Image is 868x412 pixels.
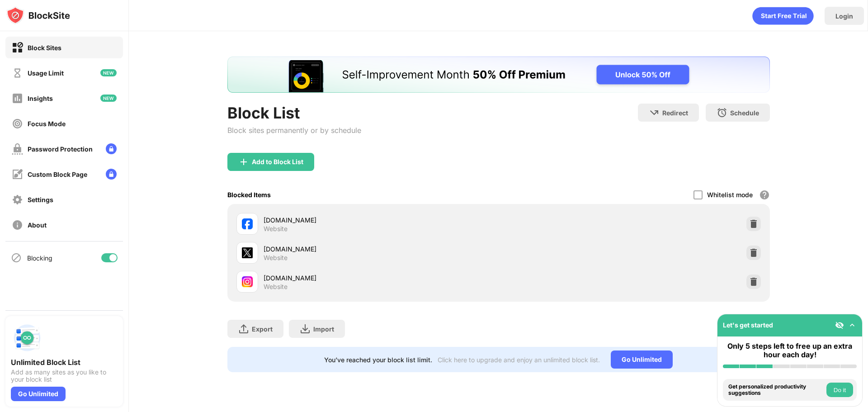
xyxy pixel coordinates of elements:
div: Add as many sites as you like to your block list [11,369,118,383]
img: omni-setup-toggle.svg [848,321,857,330]
img: time-usage-off.svg [12,67,23,79]
div: animation [752,7,814,25]
img: insights-off.svg [12,93,23,104]
div: Let's get started [723,321,773,329]
div: Insights [28,95,53,102]
div: Block sites permanently or by schedule [227,126,361,135]
div: Go Unlimited [11,387,66,401]
div: Only 5 steps left to free up an extra hour each day! [723,342,857,359]
div: Redirect [662,109,688,117]
button: Do it [826,383,853,397]
div: Export [252,325,273,333]
img: lock-menu.svg [106,169,117,180]
img: eye-not-visible.svg [835,321,844,330]
img: about-off.svg [12,219,23,231]
div: Block Sites [28,44,61,52]
div: [DOMAIN_NAME] [264,215,499,225]
div: Add to Block List [252,158,303,166]
img: customize-block-page-off.svg [12,169,23,180]
div: Click here to upgrade and enjoy an unlimited block list. [438,356,600,364]
div: Custom Block Page [28,170,87,178]
div: Website [264,225,288,233]
img: new-icon.svg [100,95,117,102]
img: favicons [242,276,253,287]
div: Blocked Items [227,191,271,199]
div: Login [835,12,853,20]
div: Schedule [730,109,759,117]
div: Password Protection [28,145,93,153]
div: Whitelist mode [707,191,753,199]
img: settings-off.svg [12,194,23,205]
div: Usage Limit [28,69,64,77]
img: favicons [242,218,253,229]
div: Block List [227,104,361,122]
img: favicons [242,247,253,258]
div: About [28,221,47,229]
img: new-icon.svg [100,69,117,76]
img: logo-blocksite.svg [6,6,70,24]
img: push-block-list.svg [11,322,43,354]
div: Focus Mode [28,120,66,128]
img: blocking-icon.svg [11,252,22,263]
div: Import [313,325,334,333]
img: block-on.svg [12,42,23,53]
div: Blocking [27,254,52,262]
img: focus-off.svg [12,118,23,129]
div: Unlimited Block List [11,358,118,367]
div: Settings [28,196,53,204]
div: Website [264,283,288,291]
div: Go Unlimited [611,350,673,369]
div: [DOMAIN_NAME] [264,273,499,283]
img: password-protection-off.svg [12,143,23,155]
div: [DOMAIN_NAME] [264,244,499,254]
div: Website [264,254,288,262]
img: lock-menu.svg [106,143,117,154]
iframe: Banner [227,57,770,93]
div: You’ve reached your block list limit. [324,356,432,364]
div: Get personalized productivity suggestions [728,384,824,397]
